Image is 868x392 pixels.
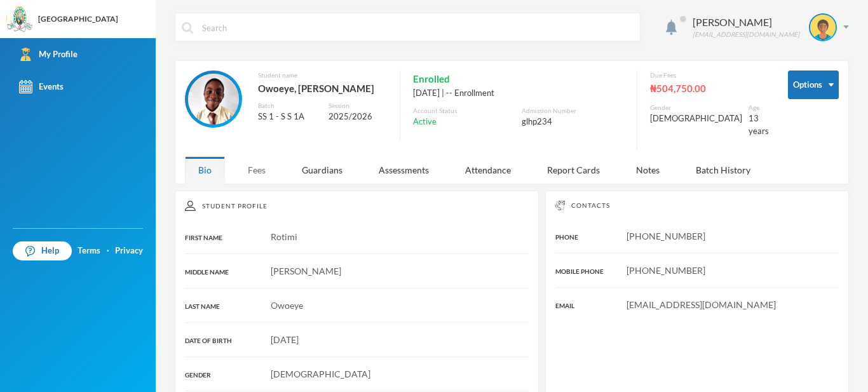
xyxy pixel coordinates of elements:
[19,80,64,93] div: Events
[650,80,769,97] div: ₦504,750.00
[682,156,764,184] div: Batch History
[413,87,624,100] div: [DATE] | -- Enrollment
[288,156,356,184] div: Guardians
[185,201,529,211] div: Student Profile
[78,245,100,257] a: Terms
[413,71,450,87] span: Enrolled
[749,112,769,137] div: 13 years
[413,116,437,128] span: Active
[19,48,78,61] div: My Profile
[749,103,769,112] div: Age
[329,111,387,123] div: 2025/2026
[693,15,799,30] div: [PERSON_NAME]
[627,299,776,310] span: [EMAIL_ADDRESS][DOMAIN_NAME]
[627,265,705,276] span: [PHONE_NUMBER]
[188,74,239,125] img: STUDENT
[555,201,839,210] div: Contacts
[201,13,634,42] input: Search
[650,112,742,125] div: [DEMOGRAPHIC_DATA]
[234,156,279,184] div: Fees
[107,245,109,257] div: ·
[271,266,341,276] span: [PERSON_NAME]
[365,156,442,184] div: Assessments
[788,71,839,99] button: Options
[38,13,118,25] div: [GEOGRAPHIC_DATA]
[452,156,524,184] div: Attendance
[258,80,387,97] div: Owoeye, [PERSON_NAME]
[182,22,193,34] img: search
[650,71,769,80] div: Due Fees
[810,15,836,40] img: STUDENT
[650,103,742,112] div: Gender
[522,116,624,128] div: glhp234
[258,111,319,123] div: SS 1 - S S 1A
[413,106,515,116] div: Account Status
[329,101,387,111] div: Session
[258,71,387,80] div: Student name
[271,334,299,345] span: [DATE]
[115,245,143,257] a: Privacy
[271,368,370,379] span: [DEMOGRAPHIC_DATA]
[13,241,72,260] a: Help
[185,156,225,184] div: Bio
[271,231,297,242] span: Rotimi
[258,101,319,111] div: Batch
[693,30,799,39] div: [EMAIL_ADDRESS][DOMAIN_NAME]
[627,231,705,241] span: [PHONE_NUMBER]
[623,156,673,184] div: Notes
[271,300,303,311] span: Owoeye
[7,7,32,32] img: logo
[534,156,613,184] div: Report Cards
[522,106,624,116] div: Admission Number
